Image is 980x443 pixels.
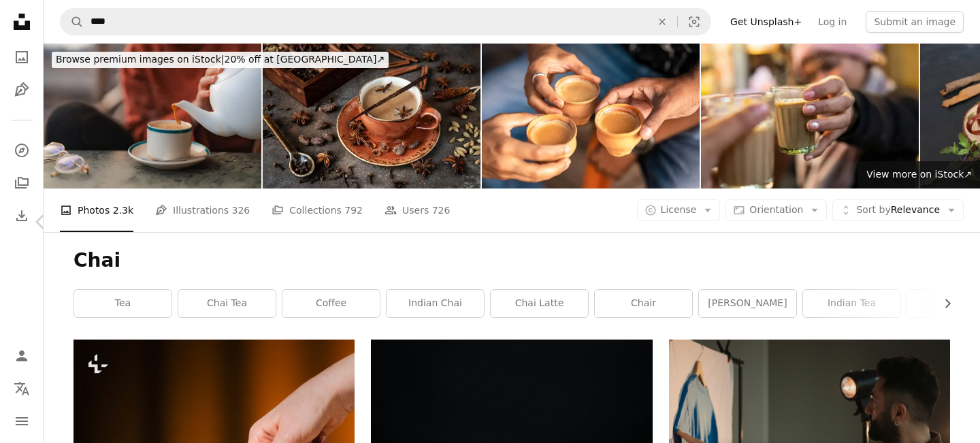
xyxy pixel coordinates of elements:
img: Close up of hand holding a glass of street masala milk tea (chai) in hand. [701,44,919,188]
a: Photos [8,44,35,71]
a: chai latte [491,290,588,317]
form: Find visuals sitewide [60,8,711,35]
a: indian tea [803,290,900,317]
a: Log in [810,11,855,33]
a: Log in / Sign up [8,342,35,370]
span: 20% off at [GEOGRAPHIC_DATA] ↗ [56,54,385,65]
button: Search Unsplash [61,9,84,35]
button: Orientation [725,199,827,221]
a: chai tea [178,290,276,317]
a: Browse premium images on iStock|20% off at [GEOGRAPHIC_DATA]↗ [44,44,397,76]
span: Browse premium images on iStock | [56,54,224,65]
a: Collections 792 [272,188,363,232]
button: Clear [647,9,677,35]
h1: Chai [73,248,950,273]
img: Woman pouring masala chai to the cup [44,44,261,188]
button: Submit an image [866,11,964,33]
a: View more on iStock↗ [858,161,980,188]
button: License [637,199,721,221]
a: Get Unsplash+ [722,11,810,33]
span: 326 [232,203,250,218]
span: Sort by [856,204,890,215]
span: License [661,204,697,215]
button: Sort byRelevance [832,199,964,221]
img: Indian masala chai tea. Spiced tea with milk and spices [263,44,480,188]
a: coffee [282,290,380,317]
a: indian chai [387,290,484,317]
a: Illustrations [8,76,35,103]
a: chair [595,290,692,317]
button: Language [8,375,35,402]
span: 792 [344,203,363,218]
a: Users 726 [385,188,450,232]
span: 726 [432,203,451,218]
button: Visual search [678,9,710,35]
a: Illustrations 326 [155,188,250,232]
span: Orientation [749,204,803,215]
a: Explore [8,137,35,164]
a: [PERSON_NAME] [699,290,796,317]
img: Clay tea cup being hold in the hand [482,44,700,188]
button: scroll list to the right [935,290,950,317]
a: Next [898,157,980,287]
span: Relevance [856,203,940,217]
button: Menu [8,408,35,435]
span: View more on iStock ↗ [866,169,972,180]
a: tea [74,290,171,317]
